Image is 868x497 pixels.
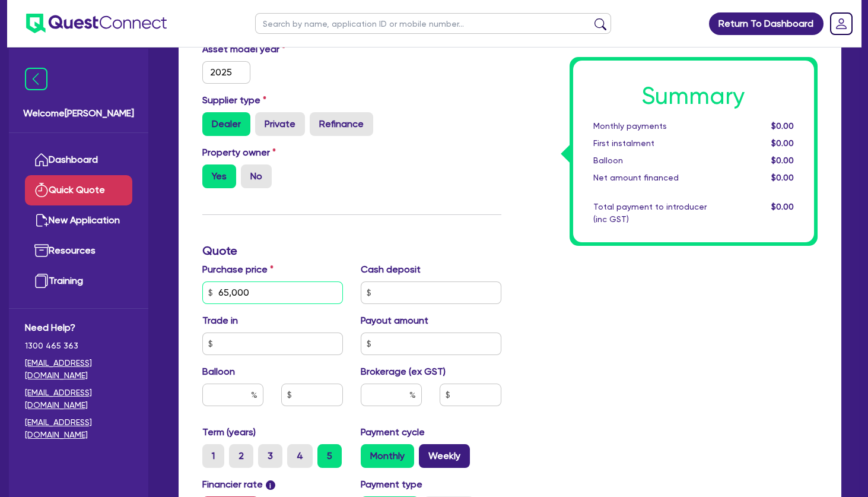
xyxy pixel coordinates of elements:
div: Net amount financed [584,172,730,184]
span: i [266,480,275,490]
img: training [34,274,49,288]
h3: Quote [202,243,501,258]
label: 2 [229,444,253,468]
span: Need Help? [25,321,132,335]
label: Payment cycle [361,425,425,439]
a: [EMAIL_ADDRESS][DOMAIN_NAME] [25,416,132,441]
div: Total payment to introducer (inc GST) [584,201,730,226]
div: First instalment [584,137,730,150]
h1: Summary [593,82,794,110]
a: [EMAIL_ADDRESS][DOMAIN_NAME] [25,387,132,411]
label: Financier rate [202,477,275,492]
span: Welcome [PERSON_NAME] [23,106,134,121]
span: $0.00 [771,173,794,182]
label: 5 [317,444,342,468]
label: Dealer [202,112,250,136]
a: Dropdown toggle [826,8,857,39]
img: quick-quote [34,183,49,197]
span: $0.00 [771,121,794,131]
span: $0.00 [771,156,794,165]
label: No [241,164,272,188]
input: Search by name, application ID or mobile number... [255,13,611,34]
label: 4 [287,444,313,468]
label: Private [255,112,305,136]
span: 1300 465 363 [25,340,132,352]
a: Quick Quote [25,175,132,205]
span: $0.00 [771,138,794,148]
label: 3 [258,444,282,468]
a: Return To Dashboard [709,12,824,35]
label: Purchase price [202,262,274,277]
label: Asset model year [193,42,352,56]
label: Payment type [361,477,422,492]
label: 1 [202,444,224,468]
a: New Application [25,205,132,236]
img: icon-menu-close [25,68,47,90]
a: [EMAIL_ADDRESS][DOMAIN_NAME] [25,357,132,382]
img: resources [34,243,49,258]
div: Balloon [584,154,730,167]
label: Monthly [361,444,414,468]
img: new-application [34,213,49,227]
label: Refinance [310,112,373,136]
span: $0.00 [771,202,794,211]
label: Brokerage (ex GST) [361,365,446,379]
label: Trade in [202,314,238,328]
label: Cash deposit [361,262,421,277]
label: Term (years) [202,425,256,439]
a: Dashboard [25,145,132,175]
a: Resources [25,236,132,266]
div: Monthly payments [584,120,730,132]
img: quest-connect-logo-blue [26,14,167,33]
label: Yes [202,164,236,188]
label: Weekly [419,444,470,468]
label: Payout amount [361,314,428,328]
label: Balloon [202,365,235,379]
a: Training [25,266,132,296]
label: Property owner [202,145,276,160]
label: Supplier type [202,93,266,107]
